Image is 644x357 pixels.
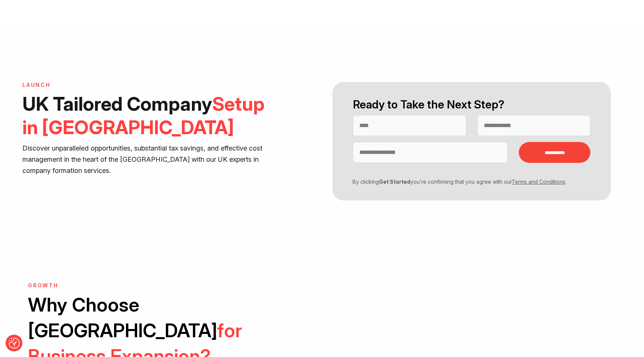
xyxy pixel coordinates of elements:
[294,7,350,25] img: svg+xml;nitro-empty-id=MTU3OjExNQ==-1;base64,PHN2ZyB2aWV3Qm94PSIwIDAgNzU4IDI1MSIgd2lkdGg9Ijc1OCIg...
[379,178,410,185] strong: Get Started
[9,338,20,349] img: Revisit consent button
[22,143,280,176] p: Discover unparalleled opportunities, substantial tax savings, and effective cost management in th...
[353,97,590,112] h2: Ready to Take the Next Step?
[28,282,316,289] h6: GROWTH
[22,92,280,139] h1: UK Tailored Company
[322,82,622,200] form: Contact form
[9,338,20,349] button: Consent Preferences
[347,178,585,186] p: By clicking you’re confirming that you agree with our .
[512,178,565,185] a: Terms and Conditions
[22,82,280,88] h6: LAUNCH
